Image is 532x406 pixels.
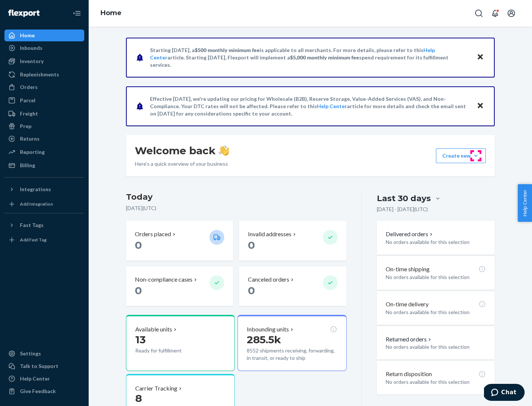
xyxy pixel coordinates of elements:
button: Fast Tags [4,219,84,231]
a: Reporting [4,146,84,158]
p: No orders available for this selection [386,238,486,246]
button: Orders placed 0 [126,221,233,261]
p: [DATE] - [DATE] ( UTC ) [377,206,428,213]
p: On-time shipping [386,265,430,273]
div: Returns [20,135,40,142]
span: $500 monthly minimum fee [195,47,260,53]
button: Returned orders [386,335,433,344]
span: 0 [135,239,142,251]
button: Open notifications [488,6,502,21]
ol: breadcrumbs [95,3,127,24]
div: Last 30 days [377,193,431,204]
p: No orders available for this selection [386,378,486,386]
a: Help Center [317,103,347,109]
div: Fast Tags [20,221,44,229]
a: Prep [4,120,84,132]
img: hand-wave emoji [219,145,229,156]
div: Integrations [20,186,51,193]
p: Inbounding units [247,325,289,334]
p: On-time delivery [386,300,429,309]
div: Home [20,32,35,39]
button: Inbounding units285.5k8552 shipments receiving, forwarding, in transit, or ready to ship [238,315,346,371]
button: Non-compliance cases 0 [126,266,233,306]
button: Close [475,52,485,63]
h3: Today [126,191,347,203]
button: Give Feedback [4,385,84,397]
a: Add Fast Tag [4,234,84,246]
div: Orders [20,83,38,91]
span: $5,000 monthly minimum fee [290,54,359,61]
img: Flexport logo [8,10,40,17]
div: Reporting [20,148,45,156]
span: 285.5k [247,333,281,346]
a: Help Center [4,373,84,385]
p: No orders available for this selection [386,309,486,316]
button: Available units13Ready for fulfillment [126,315,235,371]
button: Help Center [518,184,532,222]
span: 8 [135,392,142,405]
button: Open account menu [504,6,519,21]
div: Billing [20,162,35,169]
span: 0 [135,284,142,297]
p: Return disposition [386,370,432,378]
button: Integrations [4,183,84,195]
div: Freight [20,110,38,117]
div: Inventory [20,58,44,65]
div: Replenishments [20,71,59,78]
p: Starting [DATE], a is applicable to all merchants. For more details, please refer to this article... [150,47,470,69]
p: 8552 shipments receiving, forwarding, in transit, or ready to ship [247,347,337,362]
div: Parcel [20,97,35,104]
iframe: Opens a widget where you can chat to one of our agents [484,384,525,402]
a: Settings [4,348,84,359]
span: 0 [248,284,255,297]
div: Give Feedback [20,388,56,395]
button: Talk to Support [4,360,84,372]
a: Parcel [4,94,84,106]
p: [DATE] ( UTC ) [126,204,347,212]
button: Canceled orders 0 [239,266,346,306]
button: Close [475,101,485,111]
div: Prep [20,123,31,130]
div: Add Fast Tag [20,237,47,243]
p: Canceled orders [248,275,289,284]
span: 13 [135,333,146,346]
a: Add Integration [4,198,84,210]
span: 0 [248,239,255,251]
h1: Welcome back [135,144,229,157]
a: Billing [4,159,84,171]
p: Orders placed [135,230,171,238]
a: Inventory [4,55,84,67]
a: Returns [4,133,84,145]
p: Invalid addresses [248,230,291,238]
p: Effective [DATE], we're updating our pricing for Wholesale (B2B), Reserve Storage, Value-Added Se... [150,95,470,117]
div: Inbounds [20,44,42,52]
button: Create new [436,148,486,163]
p: Available units [135,325,172,334]
p: No orders available for this selection [386,343,486,351]
a: Replenishments [4,69,84,80]
button: Close Navigation [69,6,84,21]
button: Open Search Box [471,6,486,21]
a: Home [4,30,84,41]
a: Inbounds [4,42,84,54]
p: Ready for fulfillment [135,347,204,354]
button: Invalid addresses 0 [239,221,346,261]
div: Settings [20,350,41,357]
p: Carrier Tracking [135,384,177,393]
div: Add Integration [20,201,53,207]
a: Home [100,9,122,17]
p: Non-compliance cases [135,275,192,284]
a: Orders [4,81,84,93]
button: Delivered orders [386,230,434,238]
p: No orders available for this selection [386,273,486,281]
div: Talk to Support [20,362,58,370]
div: Help Center [20,375,50,382]
p: Here’s a quick overview of your business [135,160,229,168]
a: Freight [4,108,84,120]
